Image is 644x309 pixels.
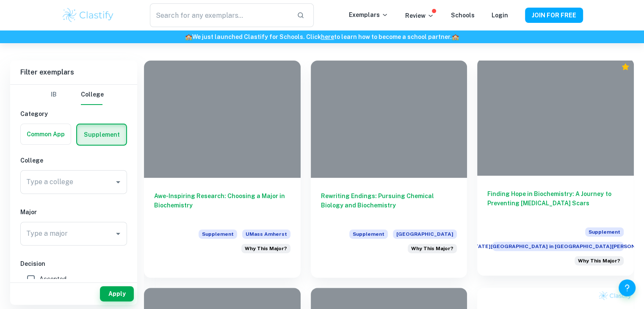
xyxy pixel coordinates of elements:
span: Accepted [39,274,66,284]
div: Please tell us why you chose the Major(s) you did? [241,244,290,253]
p: Review [405,11,434,20]
a: Schools [451,12,475,19]
span: Supplement [585,227,624,237]
h6: College [20,156,127,165]
h6: Major [20,207,127,217]
button: Open [112,176,124,188]
div: Please tell us what you are interested in studying at college and why. Undecided about your acade... [575,256,624,265]
span: Why This Major? [411,245,453,252]
img: Clastify logo [61,7,115,24]
h6: Rewriting Endings: Pursuing Chemical Biology and Biochemistry [321,191,457,219]
button: Supplement [77,124,126,145]
button: JOIN FOR FREE [525,8,583,23]
button: Apply [100,286,134,301]
span: Why This Major? [245,245,287,252]
h6: We just launched Clastify for Schools. Click to learn how to become a school partner. [2,32,642,41]
span: Supplement [199,229,237,239]
div: Filter type choice [44,85,104,105]
h6: Category [20,109,127,119]
span: Why This Major? [578,257,620,265]
span: 🏫 [452,33,459,40]
button: Help and Feedback [619,279,636,296]
button: College [81,85,104,105]
span: Supplement [349,229,388,239]
a: Login [492,12,508,19]
span: 🏫 [185,33,192,40]
p: Exemplars [349,10,388,19]
h6: Finding Hope in Biochemistry: A Journey to Preventing [MEDICAL_DATA] Scars [487,189,624,217]
h6: Awe-Inspiring Research: Choosing a Major in Biochemistry [154,191,290,219]
input: Search for any exemplars... [150,3,290,27]
div: Briefly discuss your reasons for pursuing the major you have selected. [408,244,457,253]
button: IB [44,85,64,105]
span: [US_STATE][GEOGRAPHIC_DATA] in [GEOGRAPHIC_DATA][PERSON_NAME] [492,242,624,251]
a: Rewriting Endings: Pursuing Chemical Biology and BiochemistrySupplement[GEOGRAPHIC_DATA]Briefly d... [311,61,467,278]
button: Common App [21,124,71,144]
button: Open [112,228,124,240]
span: UMass Amherst [242,229,290,239]
h6: Filter exemplars [10,61,137,84]
span: [GEOGRAPHIC_DATA] [393,229,457,239]
a: Awe-Inspiring Research: Choosing a Major in BiochemistrySupplementUMass AmherstPlease tell us why... [144,61,301,278]
h6: Decision [20,259,127,268]
a: Finding Hope in Biochemistry: A Journey to Preventing [MEDICAL_DATA] ScarsSupplement[US_STATE][GE... [477,61,634,278]
a: here [321,33,334,40]
div: Premium [621,63,630,71]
